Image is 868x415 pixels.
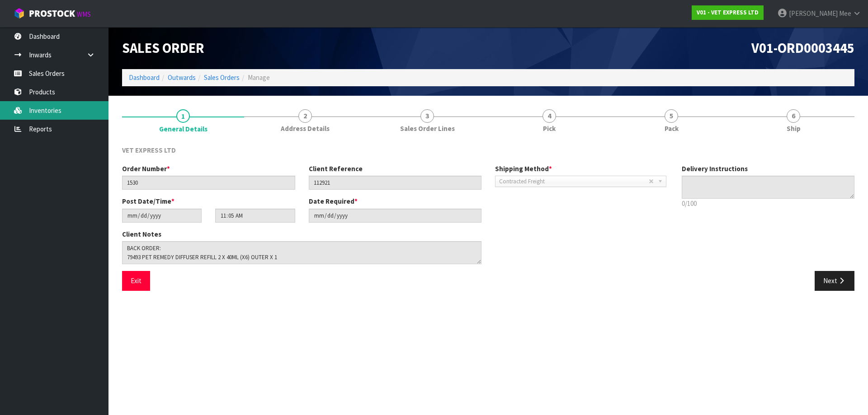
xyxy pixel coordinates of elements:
[14,8,25,19] img: cube-alt.png
[122,176,295,190] input: Order Number
[168,73,196,82] a: Outwards
[495,164,552,173] label: Shipping Method
[176,109,190,123] span: 1
[815,271,854,290] button: Next
[29,8,75,19] span: ProStock
[122,271,150,290] button: Exit
[543,124,556,133] span: Pick
[122,196,175,206] label: Post Date/Time
[77,10,91,19] small: WMS
[159,124,208,134] span: General Details
[420,109,434,123] span: 3
[122,146,176,154] span: VET EXPRESS LTD
[281,124,330,133] span: Address Details
[789,9,838,18] span: [PERSON_NAME]
[697,9,759,16] strong: V01 - VET EXPRESS LTD
[309,196,358,206] label: Date Required
[751,39,854,56] span: V01-ORD0003445
[682,199,855,208] p: 0/100
[122,164,170,173] label: Order Number
[204,73,240,82] a: Sales Orders
[298,109,312,123] span: 2
[787,124,801,133] span: Ship
[499,176,649,187] span: Contracted Freight
[309,164,363,173] label: Client Reference
[122,39,204,56] span: Sales Order
[122,139,854,298] span: General Details
[248,73,270,82] span: Manage
[665,124,679,133] span: Pack
[400,124,455,133] span: Sales Order Lines
[309,176,482,190] input: Client Reference
[129,73,160,82] a: Dashboard
[122,229,161,239] label: Client Notes
[787,109,800,123] span: 6
[839,9,851,18] span: Mee
[542,109,556,123] span: 4
[682,164,748,173] label: Delivery Instructions
[665,109,678,123] span: 5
